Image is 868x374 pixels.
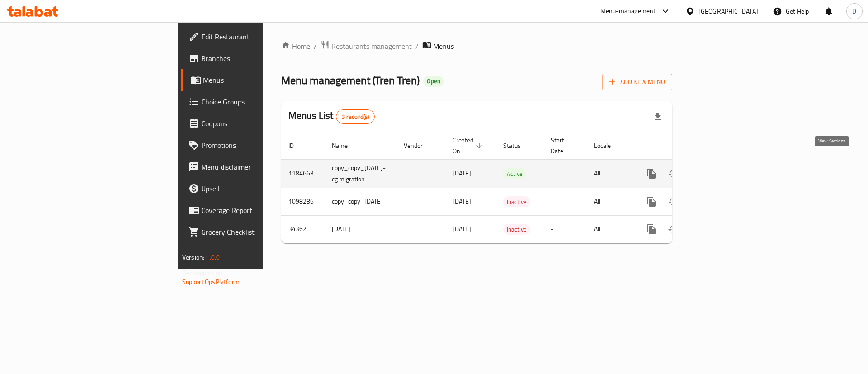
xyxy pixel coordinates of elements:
a: Choice Groups [181,91,323,113]
span: Vendor [404,140,434,151]
span: Get support on: [182,267,224,279]
a: Restaurants management [321,40,412,52]
td: - [543,215,587,243]
span: D [852,6,856,16]
span: Menus [433,41,454,52]
button: more [641,218,662,240]
a: Support.OpsPlatform [182,276,240,288]
a: Grocery Checklist [181,221,323,243]
span: Coupons [201,118,316,129]
span: [DATE] [453,195,471,207]
span: [DATE] [453,167,471,179]
a: Branches [181,47,323,69]
span: Restaurants management [331,41,412,52]
th: Actions [633,132,735,160]
span: Branches [201,53,316,64]
button: Change Status [662,163,684,185]
td: copy_copy_[DATE] [325,188,396,215]
span: Status [503,140,533,151]
button: Change Status [662,191,684,213]
span: 1.0.0 [206,251,220,263]
span: Open [423,77,444,85]
span: Menus [203,75,316,85]
button: Add New Menu [602,74,672,90]
td: [DATE] [325,215,396,243]
td: copy_copy_[DATE]-cg migration [325,159,396,188]
span: Menu management ( Tren Tren ) [281,70,420,90]
div: Inactive [503,224,530,235]
span: Active [503,169,526,179]
td: All [587,188,633,215]
div: [GEOGRAPHIC_DATA] [698,6,758,16]
span: Start Date [551,135,576,156]
nav: breadcrumb [281,40,672,52]
a: Menus [181,69,323,91]
td: - [543,159,587,188]
td: All [587,215,633,243]
span: Inactive [503,197,530,207]
span: ID [288,140,306,151]
div: Export file [647,106,669,128]
button: more [641,191,662,213]
button: Change Status [662,218,684,240]
span: Grocery Checklist [201,227,316,237]
span: Created On [453,135,485,156]
span: [DATE] [453,223,471,235]
span: 3 record(s) [336,113,375,121]
div: Open [423,76,444,87]
span: Menu disclaimer [201,161,316,172]
td: All [587,159,633,188]
span: Version: [182,251,204,263]
h2: Menus List [288,109,375,124]
div: Total records count [336,109,375,124]
a: Coupons [181,113,323,134]
a: Promotions [181,134,323,156]
button: more [641,163,662,185]
table: enhanced table [281,132,735,243]
td: - [543,188,587,215]
span: Upsell [201,183,316,194]
li: / [415,41,419,52]
span: Promotions [201,140,316,151]
span: Coverage Report [201,205,316,216]
a: Menu disclaimer [181,156,323,178]
a: Upsell [181,178,323,199]
span: Inactive [503,224,530,235]
span: Add New Menu [609,76,665,88]
div: Menu-management [600,6,656,17]
a: Edit Restaurant [181,26,323,47]
span: Choice Groups [201,96,316,107]
span: Edit Restaurant [201,31,316,42]
span: Locale [594,140,623,151]
a: Coverage Report [181,199,323,221]
span: Name [332,140,359,151]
